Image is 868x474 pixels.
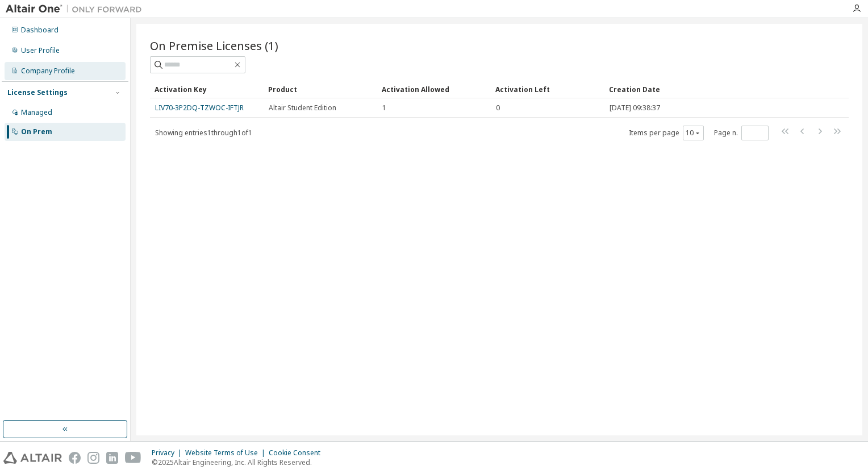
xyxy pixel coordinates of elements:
div: Dashboard [21,26,59,35]
div: Managed [21,108,52,117]
div: License Settings [7,88,68,97]
button: 10 [686,128,701,138]
div: Company Profile [21,66,75,76]
img: facebook.svg [69,452,81,464]
div: On Prem [21,127,52,136]
img: youtube.svg [125,452,141,464]
span: Page n. [714,126,769,140]
span: Items per page [629,126,704,140]
img: linkedin.svg [106,452,118,464]
span: Showing entries 1 through 1 of 1 [155,128,252,138]
img: Altair One [6,3,148,15]
a: LIV70-3P2DQ-TZWOC-IFTJR [155,103,244,113]
span: [DATE] 09:38:37 [610,103,660,113]
img: instagram.svg [87,452,99,464]
div: Website Terms of Use [185,448,269,458]
div: Activation Allowed [382,80,486,98]
span: 0 [496,103,500,113]
span: Altair Student Edition [269,103,336,113]
span: 1 [382,103,386,113]
img: altair_logo.svg [3,452,62,464]
span: On Premise Licenses (1) [150,38,278,53]
div: User Profile [21,46,60,55]
div: Cookie Consent [269,448,327,458]
div: Product [268,80,373,98]
div: Activation Left [495,80,600,98]
div: Privacy [152,448,185,458]
div: Creation Date [609,80,799,98]
p: © 2025 Altair Engineering, Inc. All Rights Reserved. [152,458,327,467]
div: Activation Key [155,80,259,98]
